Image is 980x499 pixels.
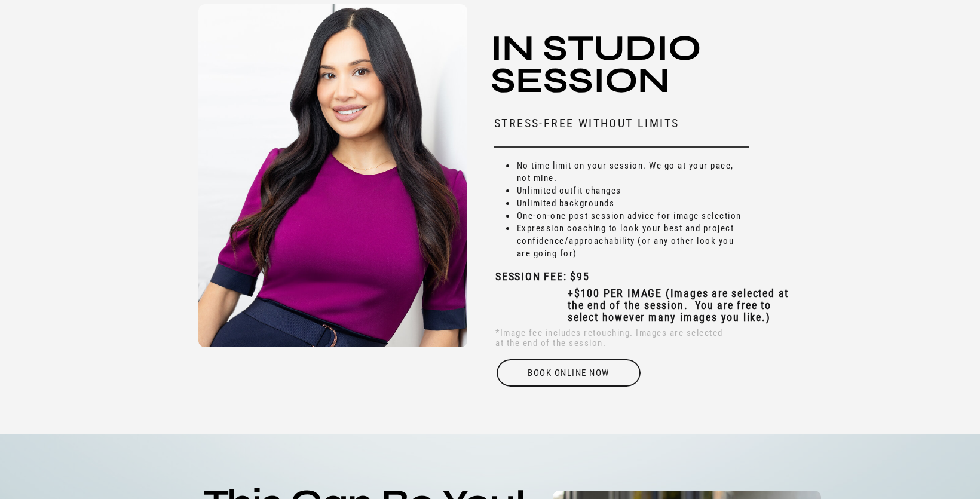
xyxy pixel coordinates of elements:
[687,16,737,27] a: ABOUT US
[516,222,749,260] li: Expression coaching to look your best and project confidence/approachability (or any other look y...
[510,16,561,27] a: HOME
[495,328,730,350] h3: *Image fee includes retouching. Images are selected at the end of the session.
[568,287,789,323] b: +$100 PER IMAGE (Images are selected at the end of the session. You are free to select however ma...
[516,160,749,185] li: No time limit on your session. We go at your pace, not mine.
[568,16,672,27] a: PORTFOLIO & PRICING
[751,16,800,27] a: CONTACT
[494,116,742,136] h1: Stress-Free without Limits
[516,210,749,222] li: One-on-one post session advice for image selection
[516,197,749,210] li: Unlimited backgrounds
[495,270,590,283] b: SESSION FEE: $95
[771,41,838,62] a: Outdoor Portrait (i.e. Senior, Family)
[491,32,778,101] h3: In Studio SEssion
[516,185,749,197] li: Unlimited outfit changes
[804,16,834,27] a: BLOG
[495,359,642,387] a: Book online Now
